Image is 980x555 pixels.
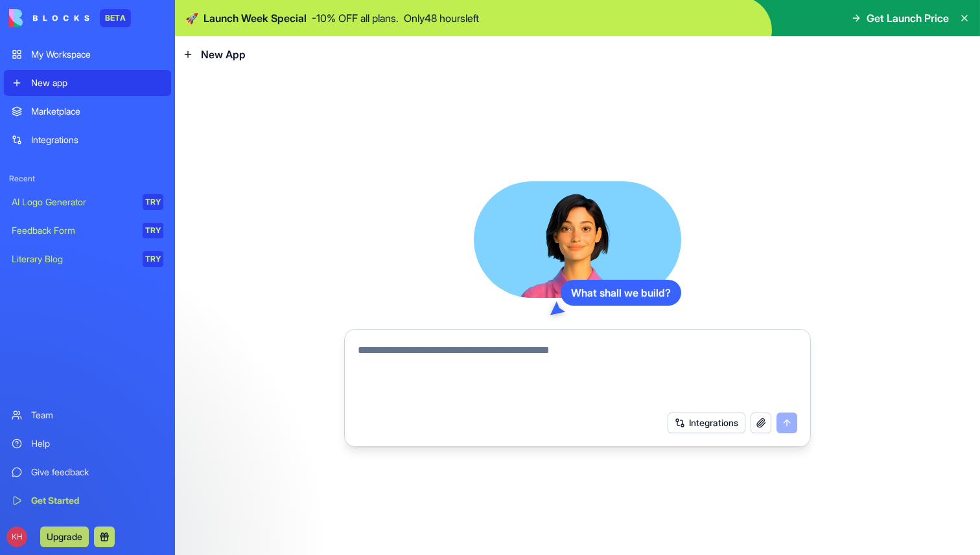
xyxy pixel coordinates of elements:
a: Feedback FormTRY [4,218,171,244]
div: Help [31,437,163,450]
span: KH [6,527,27,547]
div: Literary Blog [12,253,134,266]
button: Integrations [668,413,745,433]
div: TRY [143,194,163,210]
div: My Workspace [31,48,163,61]
div: Marketplace [31,105,163,118]
div: Give feedback [31,466,163,479]
div: Team [31,409,163,422]
div: Integrations [31,133,163,146]
span: New App [201,47,246,62]
a: AI Logo GeneratorTRY [4,189,171,215]
div: AI Logo Generator [12,196,134,209]
a: Literary BlogTRY [4,246,171,272]
button: Upgrade [40,527,89,547]
a: New app [4,70,171,96]
a: Team [4,402,171,428]
div: TRY [143,223,163,238]
a: BETA [9,9,131,27]
p: - 10 % OFF all plans. [312,10,399,26]
a: Integrations [4,127,171,153]
p: Only 48 hours left [404,10,479,26]
div: TRY [143,251,163,267]
img: logo [9,9,89,27]
span: Launch Week Special [204,10,307,26]
div: BETA [100,9,131,27]
a: Give feedback [4,459,171,485]
a: Upgrade [40,530,89,543]
a: Help [4,431,171,457]
div: New app [31,76,163,89]
iframe: Intercom notifications message [185,458,444,549]
span: 🚀 [185,10,198,26]
a: My Workspace [4,41,171,67]
a: Get Started [4,488,171,514]
div: Get Started [31,494,163,507]
div: Feedback Form [12,224,134,237]
span: Get Launch Price [867,10,949,26]
div: What shall we build? [561,280,681,306]
a: Marketplace [4,98,171,124]
span: Recent [4,174,171,184]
